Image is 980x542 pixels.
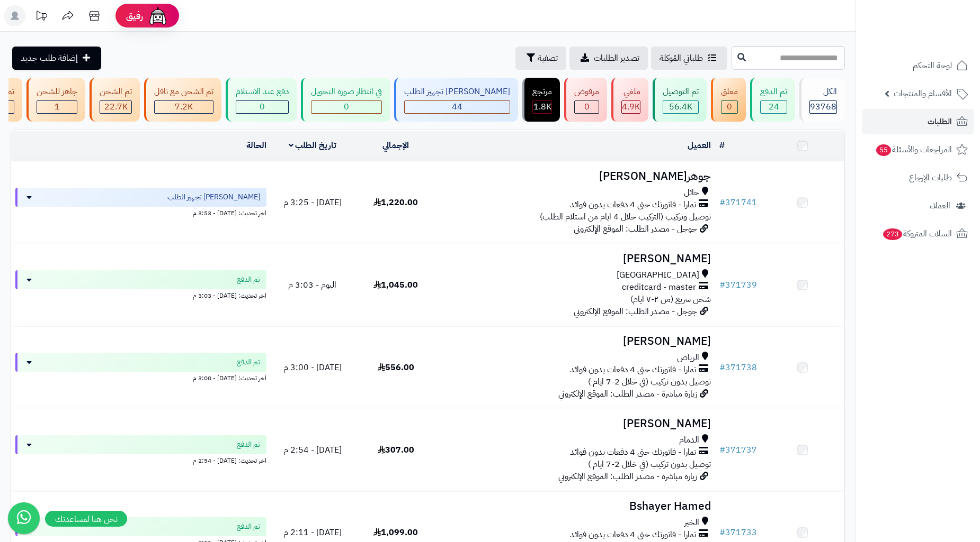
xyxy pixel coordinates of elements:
span: تمارا - فاتورتك حتى 4 دفعات بدون فوائد [570,199,696,211]
div: تم الشحن مع ناقل [154,86,213,98]
a: ملغي 4.9K [609,78,651,122]
a: تم التوصيل 56.4K [651,78,709,122]
a: إضافة طلب جديد [12,47,101,70]
div: جاهز للشحن [37,86,77,98]
span: طلباتي المُوكلة [660,52,703,65]
div: مرفوض [574,86,599,98]
span: تم الدفع [237,439,260,450]
a: # [719,139,725,152]
img: ai-face.png [147,5,168,26]
a: مرفوض 0 [562,78,609,122]
a: في انتظار صورة التحويل 0 [299,78,392,122]
a: العملاء [862,193,974,218]
span: 56.4K [669,100,692,113]
h3: جوهر[PERSON_NAME] [442,170,711,182]
span: جوجل - مصدر الطلب: الموقع الإلكتروني [574,305,697,318]
a: #371738 [719,361,757,374]
img: logo-2.png [908,30,970,52]
div: تم الشحن [100,86,132,98]
span: 0 [584,100,590,113]
div: [PERSON_NAME] تجهيز الطلب [404,86,510,98]
a: تحديثات المنصة [28,5,55,29]
span: لوحة التحكم [913,58,952,73]
span: 273 [883,228,902,240]
a: السلات المتروكة273 [862,221,974,246]
h3: [PERSON_NAME] [442,253,711,265]
span: تصفية [538,52,558,65]
a: الطلبات [862,109,974,134]
span: 0 [727,100,732,113]
span: شحن سريع (من ٢-٧ ايام) [630,293,711,306]
div: اخر تحديث: [DATE] - 3:00 م [15,372,266,383]
div: ملغي [621,86,640,98]
span: # [719,279,725,291]
div: اخر تحديث: [DATE] - 3:03 م [15,289,266,300]
a: تم الدفع 24 [748,78,797,122]
a: [PERSON_NAME] تجهيز الطلب 44 [392,78,520,122]
span: [GEOGRAPHIC_DATA] [617,269,699,281]
span: 22.7K [104,100,128,113]
span: 307.00 [378,444,414,456]
a: دفع عند الاستلام 0 [224,78,299,122]
a: مرتجع 1.8K [520,78,562,122]
span: 24 [769,100,779,113]
span: # [719,526,725,539]
div: 22705 [100,101,131,113]
div: مرتجع [532,86,552,98]
a: #371733 [719,526,757,539]
span: زيارة مباشرة - مصدر الطلب: الموقع الإلكتروني [558,470,697,483]
span: 0 [344,100,349,113]
span: [DATE] - 2:11 م [283,526,342,539]
span: تصدير الطلبات [594,52,639,65]
span: 93768 [810,100,836,113]
span: 4.9K [622,100,640,113]
a: الحالة [246,139,266,152]
div: تم التوصيل [663,86,699,98]
h3: Bshayer Hamed [442,500,711,512]
span: اليوم - 3:03 م [288,279,336,291]
div: معلق [721,86,738,98]
h3: [PERSON_NAME] [442,335,711,347]
span: جوجل - مصدر الطلب: الموقع الإلكتروني [574,223,697,235]
a: #371741 [719,196,757,209]
span: رفيق [126,10,143,22]
span: 1,220.00 [373,196,418,209]
span: تم الدفع [237,521,260,532]
span: 44 [452,100,462,113]
div: في انتظار صورة التحويل [311,86,382,98]
span: [DATE] - 3:00 م [283,361,342,374]
a: طلباتي المُوكلة [651,47,727,70]
div: 24 [761,101,787,113]
div: 1 [37,101,77,113]
span: 556.00 [378,361,414,374]
span: تم الدفع [237,274,260,285]
div: 7223 [155,101,213,113]
span: 0 [260,100,265,113]
span: [PERSON_NAME] تجهيز الطلب [167,192,260,203]
a: الإجمالي [382,139,409,152]
div: اخر تحديث: [DATE] - 2:54 م [15,454,266,465]
span: المراجعات والأسئلة [875,142,952,157]
span: [DATE] - 3:25 م [283,196,342,209]
a: تم الشحن 22.7K [87,78,142,122]
a: العميل [688,139,711,152]
button: تصفية [515,47,566,70]
div: 0 [311,101,381,113]
span: 1,099.00 [373,526,418,539]
span: 55 [876,144,891,156]
a: تم الشحن مع ناقل 7.2K [142,78,224,122]
span: طلبات الإرجاع [909,170,952,185]
span: تم الدفع [237,357,260,368]
a: طلبات الإرجاع [862,165,974,190]
span: 7.2K [175,100,193,113]
a: #371739 [719,279,757,291]
span: الأقسام والمنتجات [894,86,952,101]
h3: [PERSON_NAME] [442,418,711,430]
span: الخبر [684,517,699,529]
a: جاهز للشحن 1 [24,78,87,122]
span: توصيل وتركيب (التركيب خلال 4 ايام من استلام الطلب) [540,210,711,223]
div: 4948 [622,101,640,113]
span: الدمام [679,434,699,446]
div: 1799 [533,101,551,113]
span: تمارا - فاتورتك حتى 4 دفعات بدون فوائد [570,364,696,376]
